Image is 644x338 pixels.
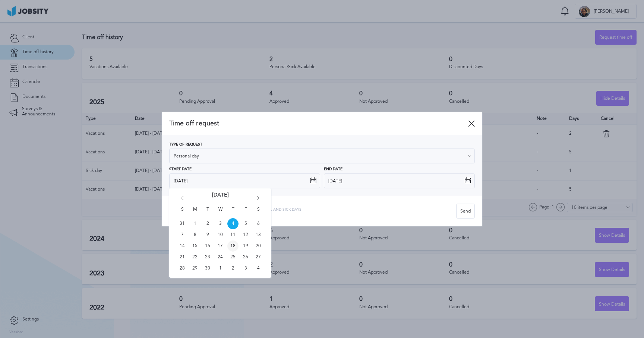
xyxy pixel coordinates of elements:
button: Send [456,204,475,219]
span: Type of Request [169,143,202,147]
span: T [202,207,213,218]
span: Sun Aug 31 2025 [177,218,188,229]
span: Sat Oct 04 2025 [253,263,264,274]
span: Thu Oct 02 2025 [227,263,239,274]
span: Tue Sep 02 2025 [202,218,213,229]
span: Wed Oct 01 2025 [215,263,226,274]
span: Mon Sep 08 2025 [189,229,201,240]
div: Send [457,204,474,219]
span: S [253,207,264,218]
span: M [189,207,201,218]
span: Tue Sep 09 2025 [202,229,213,240]
span: Fri Sep 26 2025 [240,252,251,263]
span: Sun Sep 14 2025 [177,240,188,252]
span: Sun Sep 28 2025 [177,263,188,274]
span: Mon Sep 01 2025 [189,218,201,229]
span: Mon Sep 29 2025 [189,263,201,274]
span: Fri Sep 05 2025 [240,218,251,229]
span: F [240,207,251,218]
span: Wed Sep 10 2025 [215,229,226,240]
span: Sat Sep 06 2025 [253,218,264,229]
span: Fri Sep 19 2025 [240,240,251,252]
span: Tue Sep 23 2025 [202,252,213,263]
i: Go back 1 month [179,196,186,203]
span: Tue Sep 16 2025 [202,240,213,252]
span: Time off request [169,119,468,127]
i: Go forward 1 month [255,196,262,203]
span: T [227,207,239,218]
span: Thu Sep 11 2025 [227,229,239,240]
span: Sun Sep 21 2025 [177,252,188,263]
span: Sat Sep 27 2025 [253,252,264,263]
span: Thu Sep 04 2025 [227,218,239,229]
span: [DATE] [212,192,229,207]
span: Wed Sep 24 2025 [215,252,226,263]
span: Mon Sep 15 2025 [189,240,201,252]
span: S [177,207,188,218]
span: Thu Sep 18 2025 [227,240,239,252]
span: W [215,207,226,218]
span: Fri Oct 03 2025 [240,263,251,274]
span: Mon Sep 22 2025 [189,252,201,263]
span: Fri Sep 12 2025 [240,229,251,240]
span: Tue Sep 30 2025 [202,263,213,274]
span: Start Date [169,167,192,172]
span: Sat Sep 20 2025 [253,240,264,252]
span: Sun Sep 07 2025 [177,229,188,240]
span: Thu Sep 25 2025 [227,252,239,263]
span: End Date [324,167,342,172]
span: Sat Sep 13 2025 [253,229,264,240]
span: Wed Sep 17 2025 [215,240,226,252]
span: Wed Sep 03 2025 [215,218,226,229]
